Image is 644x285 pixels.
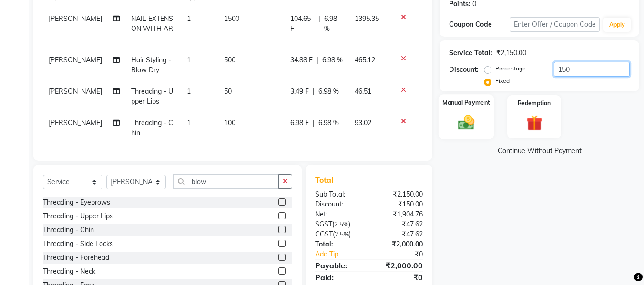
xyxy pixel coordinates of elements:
span: | [318,14,320,34]
div: ( ) [308,229,369,239]
div: ₹0 [379,249,430,259]
span: 104.65 F [290,14,315,34]
span: 465.12 [355,56,375,64]
span: 1 [187,14,191,23]
span: Threading - Chin [131,118,173,137]
span: | [317,55,318,65]
span: 1500 [224,14,239,23]
span: 500 [224,56,235,64]
div: Threading - Eyebrows [43,197,110,207]
div: Threading - Upper Lips [43,211,113,221]
span: 6.98 % [322,55,343,65]
span: 93.02 [355,118,371,127]
span: | [313,118,315,128]
div: Discount: [308,199,369,209]
a: Add Tip [308,249,379,259]
div: Service Total: [449,48,492,58]
label: Redemption [518,99,551,108]
div: ₹47.62 [369,219,430,229]
div: Net: [308,209,369,219]
span: 6.98 % [318,87,339,97]
div: Coupon Code [449,20,509,29]
div: Threading - Neck [43,266,95,276]
span: 1 [187,118,191,127]
div: Payable: [308,260,369,271]
span: 2.5% [335,230,349,238]
span: SGST [315,220,332,228]
span: [PERSON_NAME] [49,87,102,96]
div: ₹2,000.00 [369,239,430,249]
label: Percentage [495,64,526,73]
span: Total [315,175,337,185]
label: Fixed [495,77,510,85]
span: [PERSON_NAME] [49,56,102,64]
div: Threading - Forehead [43,253,109,263]
div: ₹2,150.00 [369,189,430,199]
label: Manual Payment [442,98,490,107]
div: Total: [308,239,369,249]
span: 6.98 F [290,118,309,128]
span: 1395.35 [355,14,379,23]
span: 100 [224,118,235,127]
span: 50 [224,87,232,96]
div: Threading - Side Locks [43,239,113,249]
div: Threading - Chin [43,225,94,235]
span: | [313,87,315,97]
div: ₹150.00 [369,199,430,209]
div: ₹2,150.00 [496,48,526,58]
div: ₹2,000.00 [369,260,430,271]
div: ₹47.62 [369,229,430,239]
span: 2.5% [334,220,348,228]
div: ₹1,904.76 [369,209,430,219]
span: Threading - Upper Lips [131,87,173,106]
span: 6.98 % [318,118,339,128]
a: Continue Without Payment [441,146,637,156]
img: _cash.svg [453,113,480,132]
input: Enter Offer / Coupon Code [510,17,600,32]
span: CGST [315,230,333,238]
span: 6.98 % [324,14,343,34]
div: Discount: [449,65,479,75]
span: 3.49 F [290,87,309,97]
span: 1 [187,87,191,96]
div: Paid: [308,272,369,283]
input: Search or Scan [173,174,279,189]
div: ₹0 [369,272,430,283]
div: ( ) [308,219,369,229]
span: Hair Styling - Blow Dry [131,56,171,74]
span: 34.88 F [290,55,313,65]
span: 1 [187,56,191,64]
div: Sub Total: [308,189,369,199]
span: [PERSON_NAME] [49,14,102,23]
span: NAIL EXTENSION WITH ART [131,14,175,43]
button: Apply [603,18,631,32]
img: _gift.svg [521,113,547,133]
span: 46.51 [355,87,371,96]
span: [PERSON_NAME] [49,118,102,127]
